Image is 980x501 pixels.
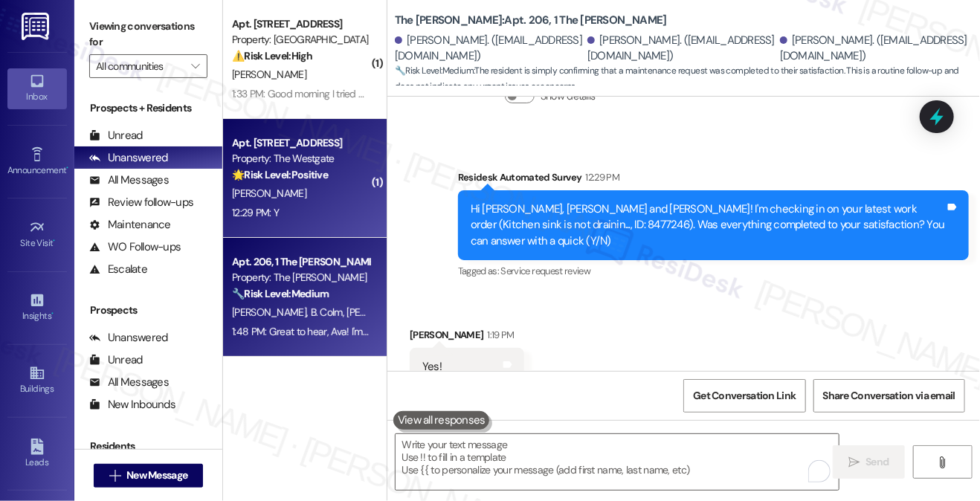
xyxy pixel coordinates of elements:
[311,306,347,319] span: B. Colm
[813,379,965,413] button: Share Conversation via email
[89,330,168,346] div: Unanswered
[7,68,67,109] a: Inbox
[937,456,948,468] i: 
[346,306,421,319] span: [PERSON_NAME]
[89,375,169,390] div: All Messages
[232,187,306,200] span: [PERSON_NAME]
[587,33,776,65] div: [PERSON_NAME]. ([EMAIL_ADDRESS][DOMAIN_NAME])
[484,327,515,343] div: 1:19 PM
[396,434,839,490] textarea: To enrich screen reader interactions, please activate Accessibility in Grammarly extension settings
[232,270,370,285] div: Property: The [PERSON_NAME]
[7,288,67,328] a: Insights •
[232,168,328,181] strong: 🌟 Risk Level: Positive
[232,287,329,300] strong: 🔧 Risk Level: Medium
[89,352,143,368] div: Unread
[458,260,969,282] div: Tagged as:
[232,49,312,62] strong: ⚠️ Risk Level: High
[54,236,56,246] span: •
[232,32,370,48] div: Property: [GEOGRAPHIC_DATA]
[833,445,905,479] button: Send
[51,308,54,319] span: •
[22,13,52,40] img: ResiDesk Logo
[109,470,120,482] i: 
[7,215,67,255] a: Site Visit •
[89,217,171,233] div: Maintenance
[541,88,596,104] label: Show details
[7,361,67,401] a: Buildings
[89,15,207,54] label: Viewing conversations for
[422,359,442,375] div: Yes!
[395,13,667,28] b: The [PERSON_NAME]: Apt. 206, 1 The [PERSON_NAME]
[89,239,181,255] div: WO Follow-ups
[471,201,945,249] div: Hi [PERSON_NAME], [PERSON_NAME] and [PERSON_NAME]! I'm checking in on your latest work order (Kit...
[501,265,591,277] span: Service request review
[232,135,370,151] div: Apt. [STREET_ADDRESS]
[74,303,222,318] div: Prospects
[865,454,889,470] span: Send
[232,254,370,270] div: Apt. 206, 1 The [PERSON_NAME]
[232,16,370,32] div: Apt. [STREET_ADDRESS]
[581,169,619,185] div: 12:29 PM
[410,327,524,348] div: [PERSON_NAME]
[89,195,193,210] div: Review follow-ups
[232,68,306,81] span: [PERSON_NAME]
[683,379,805,413] button: Get Conversation Link
[232,306,311,319] span: [PERSON_NAME]
[395,63,980,95] span: : The resident is simply confirming that a maintenance request was completed to their satisfactio...
[7,434,67,474] a: Leads
[823,388,955,404] span: Share Conversation via email
[395,65,474,77] strong: 🔧 Risk Level: Medium
[89,397,175,413] div: New Inbounds
[232,325,912,338] div: 1:48 PM: Great to hear, Ava! I'm glad your kitchen sink issue is resolved. If I may also ask....h...
[395,33,584,65] div: [PERSON_NAME]. ([EMAIL_ADDRESS][DOMAIN_NAME])
[66,163,68,173] span: •
[96,54,184,78] input: All communities
[191,60,199,72] i: 
[89,262,147,277] div: Escalate
[693,388,796,404] span: Get Conversation Link
[74,439,222,454] div: Residents
[126,468,187,483] span: New Message
[458,169,969,190] div: Residesk Automated Survey
[94,464,204,488] button: New Message
[89,172,169,188] div: All Messages
[848,456,860,468] i: 
[89,150,168,166] div: Unanswered
[232,151,370,167] div: Property: The Westgate
[74,100,222,116] div: Prospects + Residents
[780,33,969,65] div: [PERSON_NAME]. ([EMAIL_ADDRESS][DOMAIN_NAME])
[232,206,279,219] div: 12:29 PM: Y
[89,128,143,143] div: Unread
